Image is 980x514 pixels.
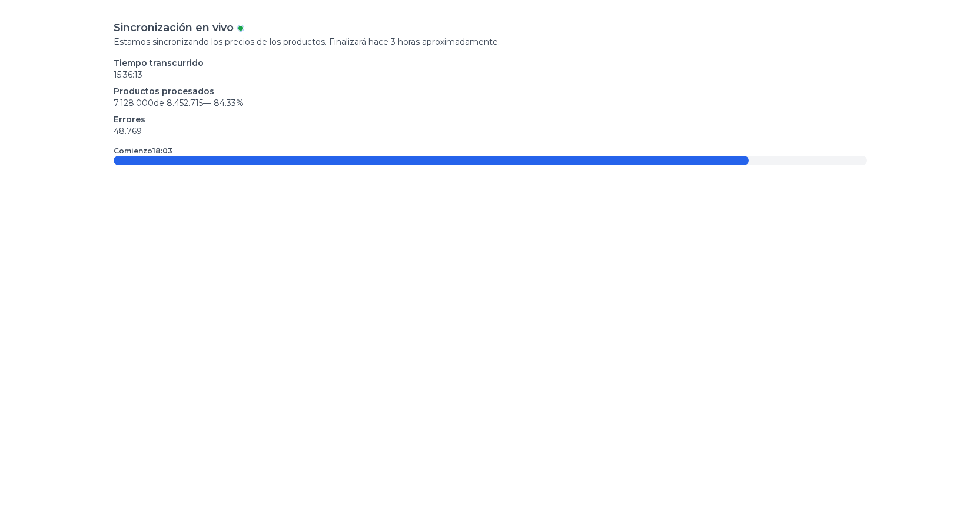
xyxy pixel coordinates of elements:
[214,98,244,108] span: 84.33 %
[114,114,867,125] p: Errores
[114,57,867,69] p: Tiempo transcurrido
[114,97,867,109] p: 7.128.000 de 8.452.715 —
[114,146,172,156] p: Comienzo
[114,85,867,97] p: Productos procesados
[114,125,867,137] p: 48.769
[114,69,142,80] time: 15:36:13
[152,146,172,155] time: 18:03
[114,36,867,48] p: Estamos sincronizando los precios de los productos. Finalizará hace 3 horas aproximadamente.
[114,19,234,36] p: Sincronización en vivo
